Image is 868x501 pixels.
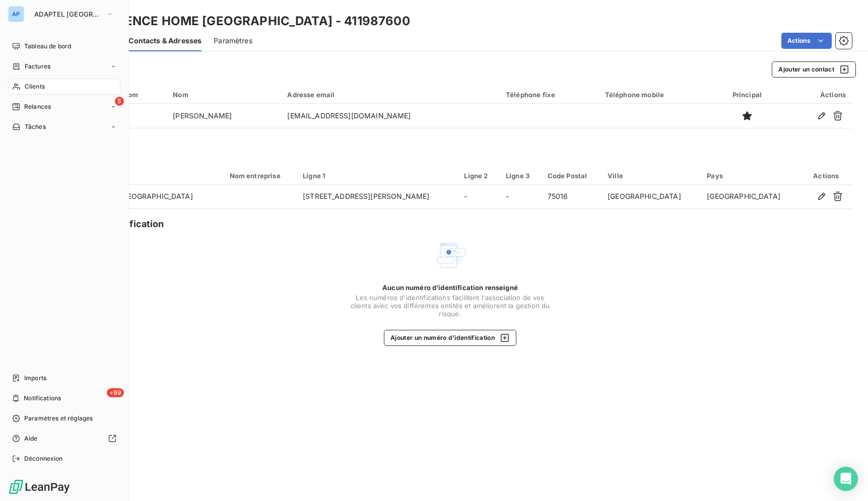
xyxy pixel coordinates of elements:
[807,172,846,180] div: Actions
[464,172,494,180] div: Ligne 2
[350,294,551,318] span: Les numéros d'identifications facilitent l'association de vos clients avec vos différentes entité...
[384,330,516,346] button: Ajouter un numéro d’identification
[24,434,38,443] span: Aide
[287,91,494,99] div: Adresse email
[707,172,794,180] div: Pays
[34,10,102,18] span: ADAPTEL [GEOGRAPHIC_DATA]
[25,62,50,71] span: Factures
[214,36,252,46] span: Paramètres
[701,185,800,209] td: [GEOGRAPHIC_DATA]
[834,467,858,491] div: Open Intercom Messenger
[720,91,775,99] div: Principal
[786,91,846,99] div: Actions
[25,82,45,91] span: Clients
[24,102,51,111] span: Relances
[167,104,281,128] td: [PERSON_NAME]
[602,185,701,209] td: [GEOGRAPHIC_DATA]
[24,454,63,463] span: Déconnexion
[605,91,708,99] div: Téléphone mobile
[506,91,593,99] div: Téléphone fixe
[8,431,120,447] a: Aide
[434,239,466,271] img: Empty state
[173,91,275,99] div: Nom
[89,12,410,30] h3: RESIDENCE HOME [GEOGRAPHIC_DATA] - 411987600
[24,394,61,403] span: Notifications
[458,185,500,209] td: -
[24,414,93,423] span: Paramètres et réglages
[113,91,161,99] div: Prénom
[54,172,218,180] div: Destinataire
[506,172,536,180] div: Ligne 3
[8,6,24,22] div: AP
[25,122,46,131] span: Tâches
[500,185,542,209] td: -
[128,36,202,46] span: Contacts & Adresses
[772,61,856,78] button: Ajouter un contact
[297,185,458,209] td: [STREET_ADDRESS][PERSON_NAME]
[107,388,124,397] span: +99
[382,283,518,292] span: Aucun numéro d’identification renseigné
[48,185,224,209] td: RESIDENCE HOME [GEOGRAPHIC_DATA]
[24,42,71,51] span: Tableau de bord
[115,97,124,106] span: 5
[548,172,595,180] div: Code Postal
[303,172,452,180] div: Ligne 1
[781,33,832,49] button: Actions
[542,185,602,209] td: 75016
[230,172,291,180] div: Nom entreprise
[8,479,71,495] img: Logo LeanPay
[281,104,500,128] td: [EMAIL_ADDRESS][DOMAIN_NAME]
[608,172,695,180] div: Ville
[24,374,46,383] span: Imports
